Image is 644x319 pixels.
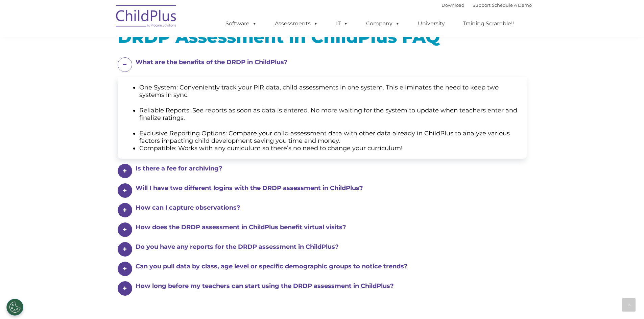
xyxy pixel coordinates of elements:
[219,17,264,30] a: Software
[473,2,491,8] a: Support
[492,2,532,8] a: Schedule A Demo
[139,107,519,122] li: Reliable Reports: See reports as soon as data is entered. No more waiting for the system to updat...
[359,17,407,30] a: Company
[136,183,517,193] h4: Will I have two different logins with the DRDP assessment in ChildPlus?
[442,2,464,8] a: Download
[268,17,325,30] a: Assessments
[136,164,517,173] h4: Is there a fee for archiving?
[136,57,517,67] h4: What are the benefits of the DRDP in ChildPlus?
[411,17,452,30] a: University
[139,84,519,99] li: One System: Conveniently track your PIR data, child assessments in one system. This eliminates th...
[113,0,180,34] img: ChildPlus by Procare Solutions
[442,2,532,8] font: |
[136,222,517,232] h4: How does the DRDP assessment in ChildPlus benefit virtual visits?
[329,17,355,30] a: IT
[118,29,527,46] h1: DRDP Assessment in ChildPlus FAQ
[136,262,517,271] h4: Can you pull data by class, age level or specific demographic groups to notice trends?
[6,299,23,316] button: Cookies Settings
[139,130,519,144] li: Exclusive Reporting Options: Compare your child assessment data with other data already in ChildP...
[136,203,517,212] h4: How can I capture observations?
[136,281,517,291] h4: How long before my teachers can start using the DRDP assessment in ChildPlus?
[139,144,519,152] li: Compatible: Works with any curriculum so there’s no need to change your curriculum!
[456,17,521,30] a: Training Scramble!!
[136,242,517,251] h4: Do you have any reports for the DRDP assessment in ChildPlus?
